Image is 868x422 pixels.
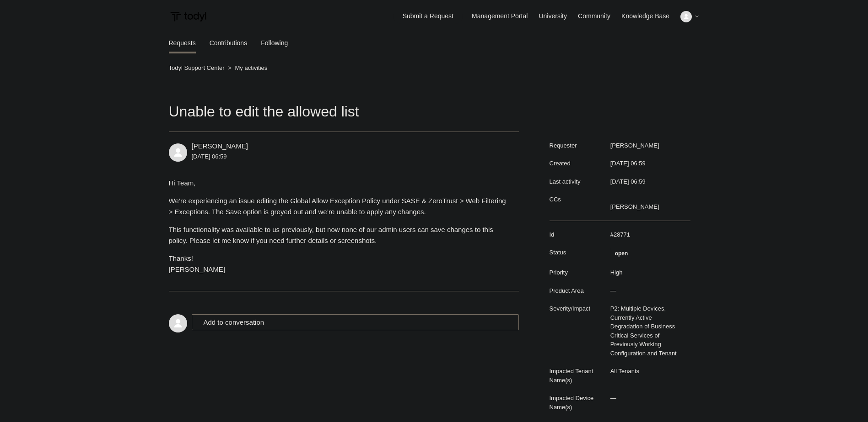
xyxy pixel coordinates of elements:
li: My activities [226,64,267,71]
p: Thanks! [PERSON_NAME] [169,253,510,275]
img: Todyl Support Center Help Center home page [169,8,208,25]
dd: High [606,268,690,277]
dt: Created [550,159,606,168]
h1: Unable to edit the allowed list [169,100,519,132]
li: Sara Kaur [610,202,659,211]
p: This functionality was available to us previously, but now none of our admin users can save chang... [169,224,510,246]
dd: All Tenants [606,367,690,376]
p: We’re experiencing an issue editing the Global Allow Exception Policy under SASE & ZeroTrust > We... [169,195,510,217]
span: Sara Kaur [192,142,248,150]
dt: Requester [550,141,606,150]
a: Community [578,11,620,21]
a: My activities [235,64,267,71]
dt: Severity/Impact [550,304,606,313]
dd: — [606,394,690,403]
button: Add to conversation [192,314,519,330]
p: Hi Team, [169,178,510,189]
dd: [PERSON_NAME] [606,141,690,150]
li: Requests [169,32,196,53]
dt: Impacted Device Name(s) [550,394,606,411]
dt: Last activity [550,177,606,186]
a: Submit a Request [394,9,463,24]
time: 2025-10-08T06:59:02+00:00 [610,160,646,167]
span: We are working on a response for you [610,248,633,259]
dt: Id [550,230,606,239]
a: Knowledge Base [621,11,679,21]
dd: — [606,286,690,295]
dt: CCs [550,195,606,204]
dt: Product Area [550,286,606,295]
a: Following [261,32,288,53]
dd: #28771 [606,230,690,239]
time: 2025-10-08T06:59:02Z [192,153,227,160]
a: University [539,11,576,21]
a: [PERSON_NAME] [192,142,248,150]
dd: P2: Multiple Devices, Currently Active Degradation of Business Critical Services of Previously Wo... [606,304,690,358]
dt: Status [550,248,606,257]
dt: Impacted Tenant Name(s) [550,367,606,385]
a: Management Portal [472,11,537,21]
time: 2025-10-08T06:59:02+00:00 [610,178,646,185]
a: Todyl Support Center [169,64,225,71]
a: Contributions [210,32,248,53]
dt: Priority [550,268,606,277]
li: Todyl Support Center [169,64,226,71]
